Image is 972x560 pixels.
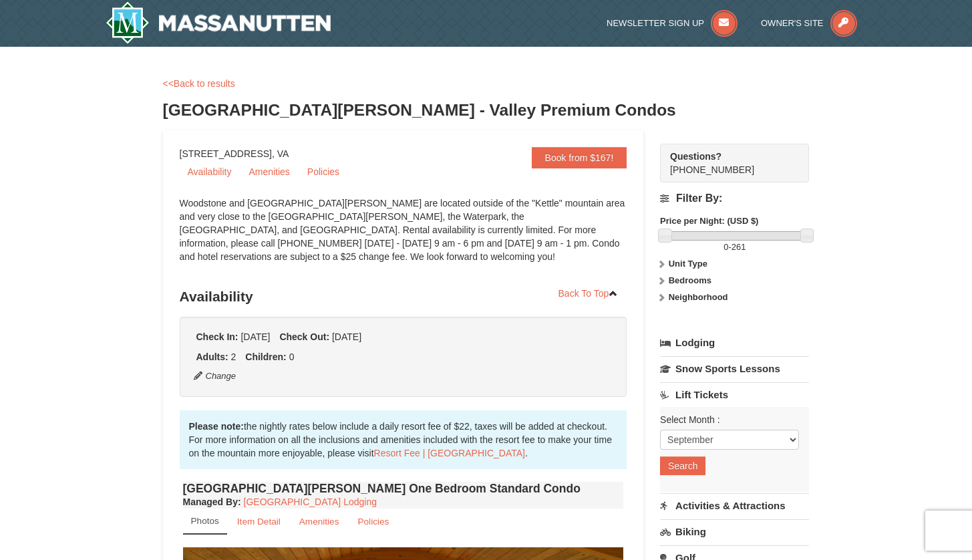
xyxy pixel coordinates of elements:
strong: Check In: [196,331,238,342]
span: [DATE] [332,331,361,342]
a: Activities & Attractions [660,493,809,518]
img: Massanutten Resort Logo [106,1,331,44]
span: [PHONE_NUMBER] [670,150,785,175]
div: the nightly rates below include a daily resort fee of $22, taxes will be added at checkout. For m... [180,410,627,469]
a: Newsletter Sign Up [607,18,738,28]
strong: Adults: [196,352,228,362]
a: Biking [660,519,809,544]
span: 0 [289,352,295,362]
a: Policies [349,509,397,535]
strong: Neighborhood [669,292,728,302]
span: 261 [732,242,746,252]
small: Policies [357,517,389,527]
a: Resort Fee | [GEOGRAPHIC_DATA] [374,448,525,458]
a: Availability [180,162,240,182]
a: Owner's Site [761,18,857,28]
span: Newsletter Sign Up [607,18,704,28]
strong: : [183,497,241,507]
a: [GEOGRAPHIC_DATA] Lodging [244,497,377,507]
strong: Questions? [670,151,721,162]
strong: Please note: [189,421,244,432]
a: Amenities [240,162,297,182]
a: Book from $167! [532,147,627,168]
span: 0 [723,242,728,252]
small: Photos [191,516,219,526]
h3: Availability [180,283,627,310]
button: Change [193,369,237,384]
strong: Unit Type [669,259,707,269]
button: Search [660,456,705,475]
h4: Filter By: [660,192,809,204]
a: Back To Top [550,283,627,303]
strong: Children: [245,352,286,362]
div: Woodstone and [GEOGRAPHIC_DATA][PERSON_NAME] are located outside of the "Kettle" mountain area an... [180,196,627,277]
a: Item Detail [228,509,289,535]
a: Photos [183,509,227,535]
strong: Check Out: [279,331,329,342]
a: Lift Tickets [660,382,809,407]
strong: Bedrooms [669,275,711,285]
span: [DATE] [240,331,270,342]
small: Item Detail [237,517,281,527]
span: Managed By [183,497,238,507]
a: Policies [299,162,347,182]
strong: Price per Night: (USD $) [660,216,758,226]
span: 2 [231,352,236,362]
a: Lodging [660,331,809,355]
h4: [GEOGRAPHIC_DATA][PERSON_NAME] One Bedroom Standard Condo [183,482,624,495]
a: Massanutten Resort [106,1,331,44]
span: Owner's Site [761,18,824,28]
label: - [660,241,809,254]
h3: [GEOGRAPHIC_DATA][PERSON_NAME] - Valley Premium Condos [163,97,810,124]
a: Snow Sports Lessons [660,356,809,381]
a: Amenities [291,509,348,535]
small: Amenities [299,517,339,527]
a: <<Back to results [163,78,235,89]
label: Select Month : [660,413,799,426]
